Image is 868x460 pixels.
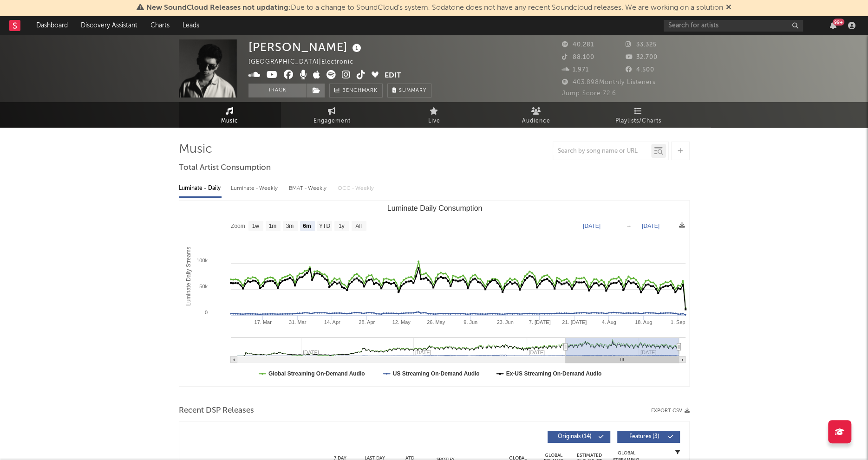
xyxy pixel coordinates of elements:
a: Live [383,102,485,128]
span: 88.100 [562,54,594,60]
span: Music [221,116,238,127]
text: 18. Aug [634,319,652,325]
button: Track [248,84,307,97]
span: Engagement [313,116,351,127]
text: 9. Jun [463,319,477,325]
text: 17. Mar [254,319,272,325]
button: Originals(14) [548,431,610,443]
text: 100k [196,258,208,263]
text: Global Streaming On-Demand Audio [268,370,365,377]
span: 1.971 [562,67,589,73]
text: 50k [199,284,208,289]
span: Summary [399,88,426,93]
text: Zoom [231,223,245,229]
text: → [626,223,632,229]
text: 12. May [392,319,411,325]
a: Engagement [281,102,383,128]
a: Music [179,102,281,128]
text: 3m [286,223,294,229]
span: New SoundCloud Releases not updating [146,4,288,12]
button: Features(3) [617,431,680,443]
a: Benchmark [329,84,383,97]
button: 99+ [830,22,836,29]
button: Summary [387,84,431,97]
div: BMAT - Weekly [289,181,328,196]
text: All [355,223,361,229]
text: 28. Apr [359,319,375,325]
text: YTD [319,223,330,229]
div: Luminate - Weekly [231,181,280,196]
span: Live [428,116,440,127]
svg: Luminate Daily Consumption [179,201,690,386]
div: Luminate - Daily [179,181,222,196]
text: 21. [DATE] [562,319,587,325]
span: Playlists/Charts [615,116,661,127]
text: 1w [252,223,259,229]
text: 6m [303,223,311,229]
span: 403.898 Monthly Listeners [562,79,656,85]
text: US Streaming On-Demand Audio [392,370,479,377]
text: 1. Sep [670,319,685,325]
span: : Due to a change to SoundCloud's system, Sodatone does not have any recent Soundcloud releases. ... [146,4,723,12]
span: 33.325 [626,42,657,48]
span: 40.281 [562,42,594,48]
text: 1y [339,223,345,229]
a: Charts [144,16,176,35]
text: 14. Apr [324,319,340,325]
text: Luminate Daily Streams [185,246,191,305]
button: Edit [385,70,401,82]
span: Originals ( 14 ) [554,434,596,440]
span: Recent DSP Releases [179,405,254,416]
text: 31. Mar [289,319,307,325]
a: Dashboard [30,16,74,35]
text: 26. May [427,319,445,325]
span: Audience [522,116,550,127]
text: [DATE] [642,223,659,229]
a: Leads [176,16,206,35]
a: Discovery Assistant [74,16,144,35]
span: Jump Score: 72.6 [562,91,616,97]
span: 4.500 [626,67,654,73]
span: 32.700 [626,54,658,60]
input: Search for artists [664,20,803,32]
span: Benchmark [342,85,378,97]
text: Ex-US Streaming On-Demand Audio [506,370,601,377]
span: Total Artist Consumption [179,162,271,174]
span: Dismiss [726,4,731,12]
div: [PERSON_NAME] [248,39,364,55]
span: Features ( 3 ) [623,434,666,440]
a: Playlists/Charts [587,102,690,128]
text: Luminate Daily Consumption [387,204,482,212]
input: Search by song name or URL [553,148,651,155]
div: 99 + [833,19,844,26]
text: 23. Jun [496,319,513,325]
div: [GEOGRAPHIC_DATA] | Electronic [248,57,364,68]
button: Export CSV [651,408,690,414]
text: 0 [204,310,207,315]
text: 4. Aug [601,319,616,325]
text: 7. [DATE] [529,319,550,325]
a: Audience [485,102,587,128]
text: [DATE] [583,223,600,229]
text: 1m [268,223,276,229]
